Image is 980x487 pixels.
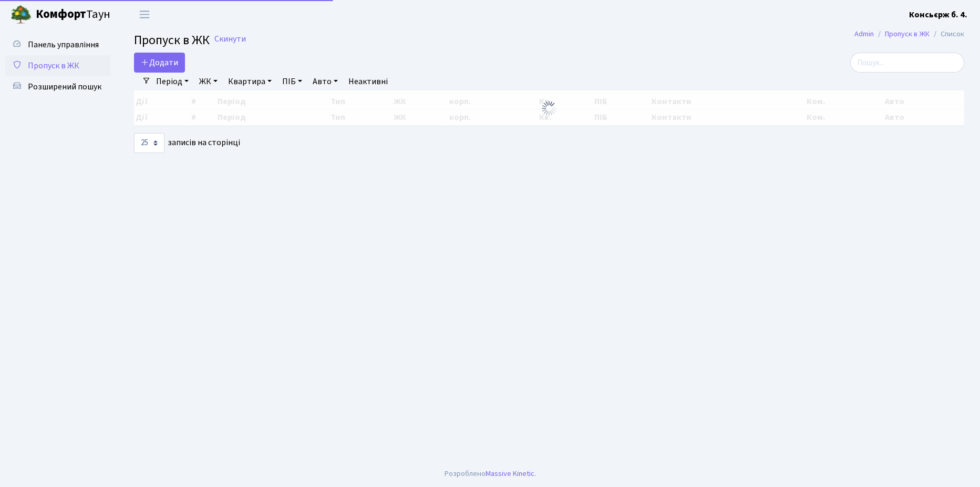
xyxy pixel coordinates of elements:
a: ЖК [195,73,222,90]
a: Пропуск в ЖК [5,55,110,76]
a: Неактивні [344,73,392,90]
nav: breadcrumb [839,23,980,45]
span: Додати [141,57,178,68]
span: Пропуск в ЖК [134,31,210,49]
a: Скинути [214,34,246,44]
a: Квартира [224,73,276,90]
a: Консьєрж б. 4. [909,8,967,21]
a: Авто [308,73,342,90]
span: Пропуск в ЖК [28,60,79,72]
img: logo.png [11,4,32,25]
span: Панель управління [28,39,99,50]
a: Розширений пошук [5,76,110,97]
div: Розроблено . [445,468,536,480]
span: Розширений пошук [28,81,101,93]
label: записів на сторінці [134,133,240,153]
button: Переключити навігацію [131,6,158,23]
a: Додати [134,53,185,73]
a: Панель управління [5,34,110,55]
b: Комфорт [36,6,86,23]
a: Період [152,73,193,90]
span: Таун [36,6,110,24]
a: Admin [854,28,874,39]
img: Обробка... [541,100,558,117]
select: записів на сторінці [134,133,164,153]
a: ПІБ [278,73,306,90]
li: Список [930,28,964,40]
a: Пропуск в ЖК [885,28,930,39]
a: Massive Kinetic [486,468,534,479]
b: Консьєрж б. 4. [909,9,967,21]
input: Пошук... [850,53,964,73]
